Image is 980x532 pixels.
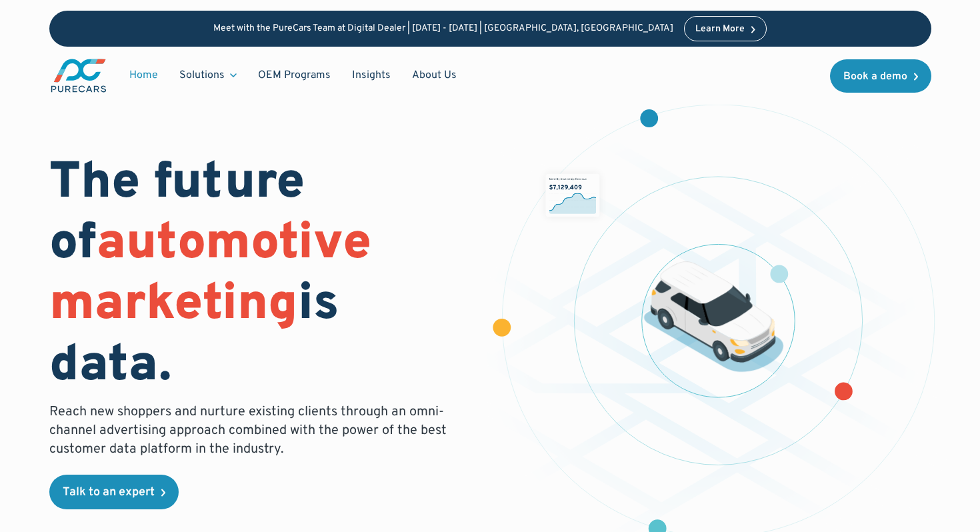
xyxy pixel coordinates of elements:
[843,71,907,82] div: Book a demo
[49,154,475,397] h1: The future of is data.
[49,57,108,94] img: purecars logo
[49,403,455,459] p: Reach new shoppers and nurture existing clients through an omni-channel advertising approach comb...
[213,23,673,35] p: Meet with the PureCars Team at Digital Dealer | [DATE] - [DATE] | [GEOGRAPHIC_DATA], [GEOGRAPHIC_...
[643,262,783,373] img: illustration of a vehicle
[49,475,179,509] a: Talk to an expert
[546,173,600,217] img: chart showing monthly dealership revenue of $7m
[695,25,745,34] div: Learn More
[119,63,169,88] a: Home
[63,487,155,499] div: Talk to an expert
[179,68,225,83] div: Solutions
[49,213,371,337] span: automotive marketing
[247,63,341,88] a: OEM Programs
[401,63,467,88] a: About Us
[49,57,108,94] a: main
[830,59,931,93] a: Book a demo
[169,63,247,88] div: Solutions
[341,63,401,88] a: Insights
[684,16,767,41] a: Learn More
